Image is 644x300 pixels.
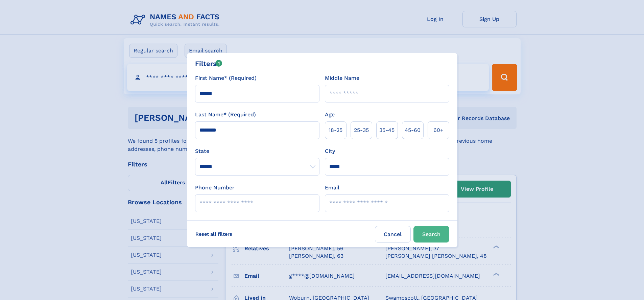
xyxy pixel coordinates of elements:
span: 18‑25 [329,126,342,134]
span: 25‑35 [354,126,369,134]
label: Last Name* (Required) [195,111,256,119]
label: Cancel [375,226,411,243]
label: First Name* (Required) [195,74,257,82]
label: State [195,147,319,155]
span: 35‑45 [379,126,395,134]
label: Age [325,111,335,119]
label: City [325,147,335,155]
span: 45‑60 [405,126,421,134]
label: Reset all filters [191,226,237,242]
label: Middle Name [325,74,359,82]
span: 60+ [433,126,444,134]
label: Email [325,184,339,192]
label: Phone Number [195,184,235,192]
div: Filters [195,59,222,69]
button: Search [413,226,449,243]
